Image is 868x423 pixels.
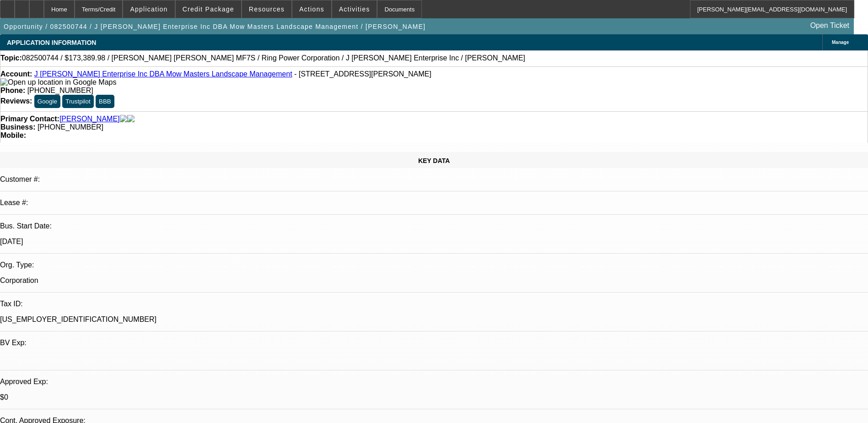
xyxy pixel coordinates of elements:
[0,70,32,78] strong: Account:
[120,115,127,123] img: facebook-icon.png
[0,78,116,86] a: View Google Maps
[249,5,285,13] span: Resources
[38,123,103,131] span: [PHONE_NUMBER]
[127,115,135,123] img: linkedin-icon.png
[299,5,324,13] span: Actions
[7,39,96,46] span: APPLICATION INFORMATION
[0,78,116,87] img: Open up location in Google Maps
[34,70,292,78] a: J [PERSON_NAME] Enterprise Inc DBA Mow Masters Landscape Management
[0,97,32,105] strong: Reviews:
[130,5,167,13] span: Application
[0,115,59,123] strong: Primary Contact:
[0,131,26,139] strong: Mobile:
[292,0,331,18] button: Actions
[332,0,377,18] button: Activities
[832,40,849,45] span: Manage
[4,23,426,30] span: Opportunity / 082500744 / J [PERSON_NAME] Enterprise Inc DBA Mow Masters Landscape Management / [...
[62,95,93,108] button: Trustpilot
[96,95,114,108] button: BBB
[176,0,241,18] button: Credit Package
[34,95,60,108] button: Google
[0,123,35,131] strong: Business:
[294,70,431,78] span: - [STREET_ADDRESS][PERSON_NAME]
[807,18,853,33] a: Open Ticket
[339,5,370,13] span: Activities
[418,157,450,164] span: KEY DATA
[0,87,25,94] strong: Phone:
[123,0,174,18] button: Application
[183,5,234,13] span: Credit Package
[59,115,120,123] a: [PERSON_NAME]
[242,0,291,18] button: Resources
[22,54,525,62] span: 082500744 / $173,389.98 / [PERSON_NAME] [PERSON_NAME] MF7S / Ring Power Corporation / J [PERSON_N...
[0,54,22,62] strong: Topic:
[27,87,93,94] span: [PHONE_NUMBER]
